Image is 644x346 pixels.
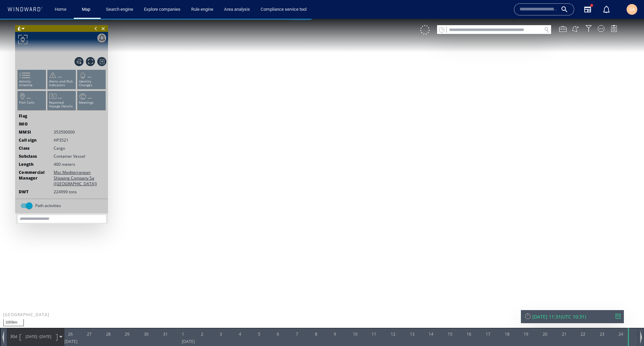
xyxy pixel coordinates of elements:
span: SA [629,7,635,12]
span: HP3521 [54,118,68,124]
span: 400 meters [54,143,75,148]
div: 29 [125,309,129,320]
span: 353590000 [54,110,75,116]
span: Msc Mediterranean Shipping Company Sa ([GEOGRAPHIC_DATA]) [54,151,105,168]
div: 12 [391,309,395,320]
span: ) [585,295,586,301]
span: DWT [19,170,50,176]
div: [DATE] 11:31 [532,295,561,301]
iframe: Chat [615,316,639,341]
span: Container Vessel [54,135,85,140]
span: IMO [19,102,50,108]
a: Map [79,4,95,15]
div: [DATE] [182,320,195,327]
div: 16 [467,309,471,320]
div: 3 [220,309,222,320]
a: Compliance service tool [258,4,309,15]
a: Explore companies [141,4,183,15]
div: [DATE] [64,320,77,327]
md-switch: Path activities [20,182,103,192]
span: 224999 tons [54,170,77,176]
button: SA [625,3,639,16]
span: Flag [19,94,50,100]
span: Length [19,143,50,148]
div: 30 [144,309,149,320]
div: 26 [68,309,73,320]
span: Path activities [35,184,61,190]
div: 6 [277,309,279,320]
div: Map Tools [559,6,567,14]
div: 1000km [3,300,24,307]
a: Area analysis [221,4,253,15]
div: 1 [182,309,184,320]
div: 18 [505,309,509,320]
div: Activity timeline...Alerts and Risk Indicators...Identity Changes...Port Calls...Reported Voyage ... [15,6,108,205]
div: 17 [486,309,490,320]
div: 21 [562,309,567,320]
div: 13 [410,309,415,320]
div: 5 [258,309,260,320]
span: Call sign [19,118,50,124]
div: Legend [610,6,617,13]
span: Cargo [54,127,65,132]
a: Home [52,4,69,15]
span: Subclass [19,135,50,140]
div: Time: Wed Sep 24 2025 11:31:05 GMT+0100 (British Summer Time) [628,309,636,327]
div: 30d[DATE] -[DATE] [7,309,64,326]
div: 11 [372,309,376,320]
button: Create an AOI. [572,6,579,14]
span: ( [561,295,562,301]
span: MMSI [19,110,50,116]
button: Home [50,4,71,15]
span: Commercial Manager [19,151,50,162]
div: Notification center [602,5,610,13]
span: UTC 10:31 [562,295,585,301]
div: 2 [201,309,203,320]
div: Click to show unselected vessels [420,6,430,16]
div: 14 [429,309,433,320]
div: 4 [239,309,241,320]
div: 27 [87,309,92,320]
a: Search engine [103,4,136,15]
div: 7 [296,309,298,320]
div: 28 [106,309,111,320]
div: 15 [448,309,452,320]
div: Filter [585,6,592,13]
div: 19 [524,309,528,320]
div: [DATE] 11:31(UTC 10:31) [524,295,621,301]
div: 20 [543,309,547,320]
div: [GEOGRAPHIC_DATA] [3,293,49,299]
div: 24 [619,309,623,320]
div: Current time: Wed Sep 24 2025 11:56:33 GMT+0100 (British Summer Time) [628,309,629,327]
div: Reset Time [524,294,531,301]
button: Map [76,4,98,15]
span: [DATE] [40,315,51,320]
div: 10 [353,309,358,320]
span: [DATE] - [25,315,40,320]
div: 22 [581,309,585,320]
span: Class [19,127,50,132]
div: 23 [600,309,604,320]
div: 31 [163,309,168,320]
a: Rule engine [189,4,216,15]
div: 8 [315,309,317,320]
div: Map Display [598,6,604,13]
div: 9 [334,309,336,320]
span: Path Length [9,315,18,320]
